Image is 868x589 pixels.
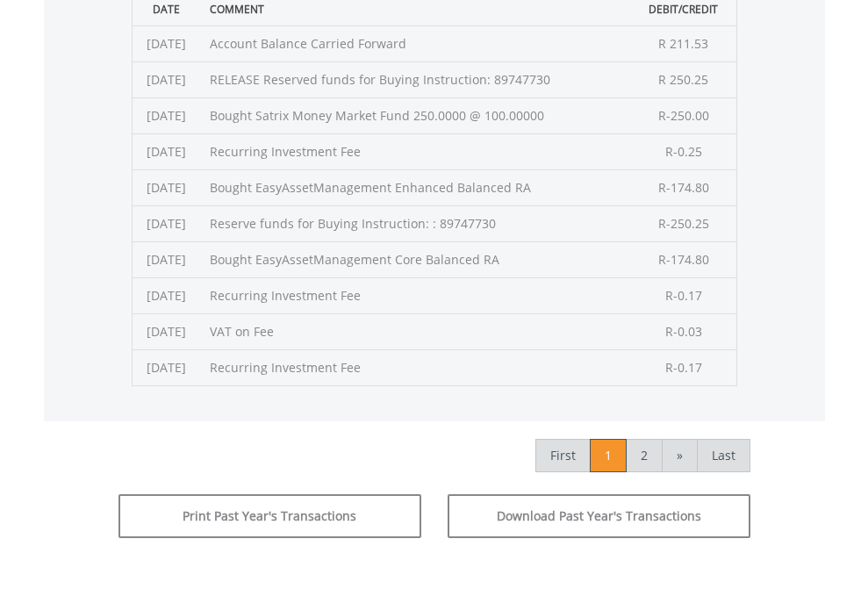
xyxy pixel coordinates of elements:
td: [DATE] [132,277,201,313]
td: [DATE] [132,61,201,97]
td: VAT on Fee [201,313,632,349]
span: R-0.17 [665,287,702,304]
td: RELEASE Reserved funds for Buying Instruction: 89747730 [201,61,632,97]
span: R-174.80 [658,179,709,196]
span: R-174.80 [658,251,709,268]
td: [DATE] [132,349,201,385]
td: Recurring Investment Fee [201,277,632,313]
td: Bought EasyAssetManagement Core Balanced RA [201,241,632,277]
td: [DATE] [132,313,201,349]
a: » [662,439,698,472]
span: R-0.03 [665,323,702,340]
button: Download Past Year's Transactions [448,494,750,538]
span: R 250.25 [658,71,708,88]
td: Recurring Investment Fee [201,349,632,385]
span: R-0.25 [665,143,702,160]
span: R-0.17 [665,359,702,376]
td: [DATE] [132,133,201,169]
a: 1 [590,439,627,472]
span: R-250.00 [658,107,709,124]
a: First [535,439,591,472]
td: Bought Satrix Money Market Fund 250.0000 @ 100.00000 [201,97,632,133]
span: R 211.53 [658,35,708,52]
td: [DATE] [132,241,201,277]
button: Print Past Year's Transactions [118,494,421,538]
td: Bought EasyAssetManagement Enhanced Balanced RA [201,169,632,205]
span: R-250.25 [658,215,709,232]
td: [DATE] [132,205,201,241]
td: [DATE] [132,169,201,205]
td: [DATE] [132,97,201,133]
td: Account Balance Carried Forward [201,25,632,61]
a: Last [697,439,750,472]
td: Reserve funds for Buying Instruction: : 89747730 [201,205,632,241]
a: 2 [626,439,663,472]
td: Recurring Investment Fee [201,133,632,169]
td: [DATE] [132,25,201,61]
